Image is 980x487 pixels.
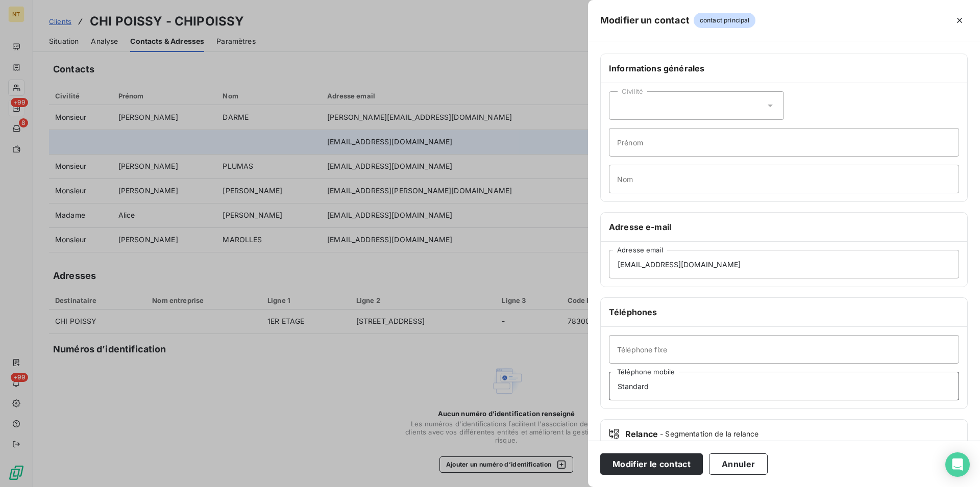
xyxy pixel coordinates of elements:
[660,429,758,439] span: - Segmentation de la relance
[709,453,768,475] button: Annuler
[609,306,959,318] h6: Téléphones
[609,372,959,400] input: placeholder
[609,165,959,193] input: placeholder
[609,428,959,440] div: Relance
[945,452,970,477] div: Open Intercom Messenger
[609,335,959,364] input: placeholder
[600,453,703,475] button: Modifier le contact
[609,221,959,233] h6: Adresse e-mail
[600,13,690,28] h5: Modifier un contact
[694,13,756,28] span: contact principal
[609,128,959,157] input: placeholder
[609,62,959,74] h6: Informations générales
[609,250,959,278] input: placeholder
